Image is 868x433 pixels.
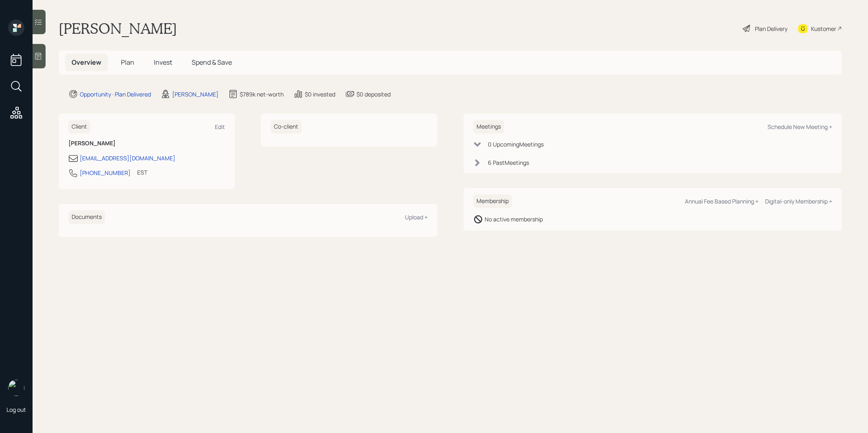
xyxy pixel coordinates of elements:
[121,58,134,67] span: Plan
[137,168,147,177] div: EST
[767,123,832,131] div: Schedule New Meeting +
[172,90,219,98] div: [PERSON_NAME]
[488,158,529,167] div: 6 Past Meeting s
[473,120,504,133] h6: Meetings
[154,58,172,67] span: Invest
[356,90,391,98] div: $0 deposited
[215,123,225,131] div: Edit
[271,120,302,133] h6: Co-client
[473,195,512,208] h6: Membership
[68,120,90,133] h6: Client
[80,168,131,177] div: [PHONE_NUMBER]
[485,215,543,223] div: No active membership
[59,20,177,37] h1: [PERSON_NAME]
[68,140,225,147] h6: [PERSON_NAME]
[240,90,284,98] div: $789k net-worth
[192,58,232,67] span: Spend & Save
[80,90,151,98] div: Opportunity · Plan Delivered
[305,90,335,98] div: $0 invested
[488,140,544,149] div: 0 Upcoming Meeting s
[685,197,759,205] div: Annual Fee Based Planning +
[765,197,832,205] div: Digital-only Membership +
[80,154,175,162] div: [EMAIL_ADDRESS][DOMAIN_NAME]
[68,210,105,224] h6: Documents
[755,24,787,33] div: Plan Delivery
[7,406,26,413] div: Log out
[405,213,428,221] div: Upload +
[811,24,836,33] div: Kustomer
[8,380,24,396] img: treva-nostdahl-headshot.png
[72,58,101,67] span: Overview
